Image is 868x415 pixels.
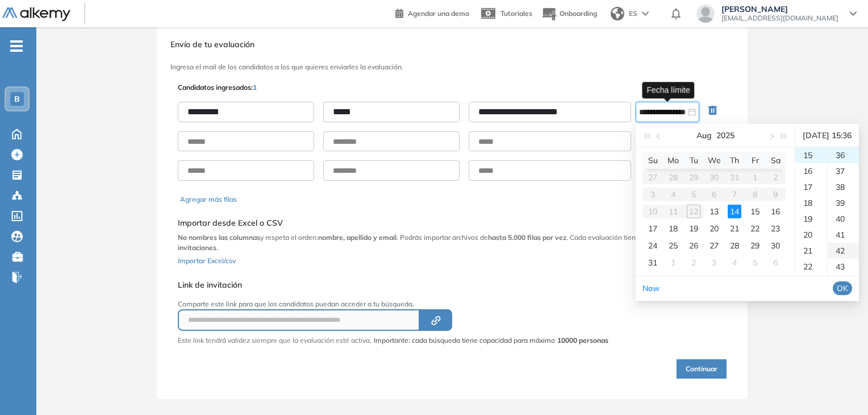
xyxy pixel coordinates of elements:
[677,359,727,379] button: Continuar
[408,9,469,18] span: Agendar una demo
[178,233,700,252] b: límite de 10.000 invitaciones
[2,7,70,22] img: Logo
[253,83,257,92] span: 1
[724,152,745,169] th: Th
[728,239,741,252] div: 28
[395,6,469,19] a: Agendar una demo
[642,152,663,169] th: Su
[10,45,23,47] i: -
[745,152,765,169] th: Fr
[795,179,827,195] div: 17
[646,239,660,252] div: 24
[666,222,680,235] div: 18
[178,82,257,93] p: Candidatos ingresados:
[318,233,397,242] b: nombre, apellido y email
[828,195,859,211] div: 39
[611,7,624,20] img: world
[642,283,660,293] a: Now
[374,335,608,346] span: Importante: cada búsqueda tiene capacidad para máximo
[170,40,734,49] h3: Envío de tu evaluación
[500,9,532,18] span: Tutoriales
[642,237,663,254] td: 2025-08-24
[663,254,683,271] td: 2025-09-01
[748,239,762,252] div: 29
[828,227,859,243] div: 41
[646,222,660,235] div: 17
[795,243,827,259] div: 21
[837,282,848,294] span: OK
[745,203,765,220] td: 2025-08-15
[178,233,727,253] p: y respeta el orden: . Podrás importar archivos de . Cada evaluación tiene un .
[629,9,637,19] span: ES
[687,239,700,252] div: 26
[795,259,827,275] div: 22
[716,124,735,147] button: 2025
[765,203,786,220] td: 2025-08-16
[833,281,852,295] button: OK
[704,220,724,237] td: 2025-08-20
[663,220,683,237] td: 2025-08-18
[828,259,859,275] div: 43
[178,233,260,242] b: No nombres las columnas
[178,253,236,267] button: Importar Excel/csv
[666,239,680,252] div: 25
[828,275,859,290] div: 44
[748,256,762,269] div: 5
[795,163,827,179] div: 16
[707,205,721,218] div: 13
[769,222,782,235] div: 23
[178,256,236,265] span: Importar Excel/csv
[828,211,859,227] div: 40
[704,254,724,271] td: 2025-09-03
[178,299,608,309] p: Comparte este link para que los candidatos puedan acceder a tu búsqueda.
[642,82,694,98] div: Fecha límite
[765,152,786,169] th: Sa
[745,254,765,271] td: 2025-09-05
[795,227,827,243] div: 20
[683,220,704,237] td: 2025-08-19
[14,94,20,103] span: B
[721,14,838,23] span: [EMAIL_ADDRESS][DOMAIN_NAME]
[666,256,680,269] div: 1
[795,275,827,290] div: 23
[721,5,838,14] span: [PERSON_NAME]
[724,254,745,271] td: 2025-09-04
[728,222,741,235] div: 21
[745,237,765,254] td: 2025-08-29
[683,237,704,254] td: 2025-08-26
[704,152,724,169] th: We
[724,203,745,220] td: 2025-08-14
[828,163,859,179] div: 37
[724,220,745,237] td: 2025-08-21
[180,194,237,205] button: Agregar más filas
[683,254,704,271] td: 2025-09-02
[704,203,724,220] td: 2025-08-13
[748,205,762,218] div: 15
[663,237,683,254] td: 2025-08-25
[178,218,727,228] h5: Importar desde Excel o CSV
[642,220,663,237] td: 2025-08-17
[557,336,608,345] strong: 10000 personas
[745,220,765,237] td: 2025-08-22
[769,205,782,218] div: 16
[828,147,859,163] div: 36
[828,243,859,259] div: 42
[765,220,786,237] td: 2025-08-23
[488,233,566,242] b: hasta 5.000 filas por vez
[769,256,782,269] div: 6
[687,256,700,269] div: 2
[687,222,700,235] div: 19
[724,237,745,254] td: 2025-08-28
[795,211,827,227] div: 19
[765,254,786,271] td: 2025-09-06
[828,179,859,195] div: 38
[178,280,608,290] h5: Link de invitación
[795,195,827,211] div: 18
[765,237,786,254] td: 2025-08-30
[642,11,649,16] img: arrow
[707,256,721,269] div: 3
[560,9,597,18] span: Onboarding
[170,63,734,71] h3: Ingresa el mail de los candidatos a los que quieres enviarles la evaluación.
[683,152,704,169] th: Tu
[707,222,721,235] div: 20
